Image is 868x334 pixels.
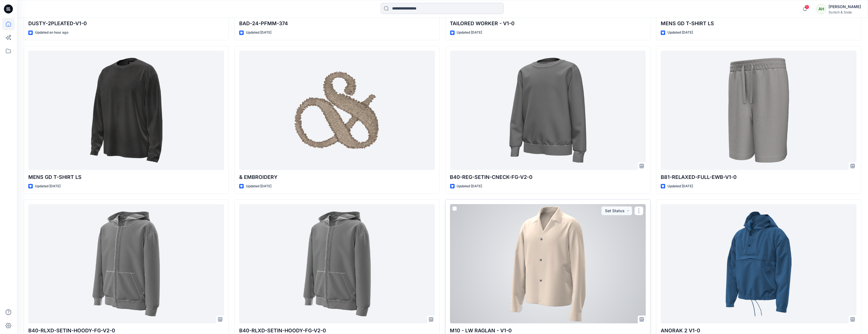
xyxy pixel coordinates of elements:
[239,51,435,170] a: & EMBROIDERY
[450,51,646,170] a: B40-REG-SETIN-CNECK-FG-V2-0
[28,20,224,27] p: DUSTY-2PLEATED-V1-0
[35,183,60,189] p: Updated [DATE]
[239,204,435,323] a: B40-RLXD-SETIN-HOODY-FG-V2-0
[661,20,857,27] p: MENS GD T-SHIRT LS
[661,51,857,170] a: B81-RELAXED-FULL-EWB-V1-0
[661,173,857,181] p: B81-RELAXED-FULL-EWB-V1-0
[450,20,646,27] p: TAILORED WORKER - V1-0
[667,183,693,189] p: Updated [DATE]
[829,3,861,10] div: [PERSON_NAME]
[829,10,861,14] div: Scotch & Soda
[239,173,435,181] p: & EMBROIDERY
[457,183,482,189] p: Updated [DATE]
[805,5,809,9] span: 1
[450,173,646,181] p: B40-REG-SETIN-CNECK-FG-V2-0
[667,30,693,36] p: Updated [DATE]
[246,30,271,36] p: Updated [DATE]
[246,183,271,189] p: Updated [DATE]
[239,20,435,27] p: BAD-24-PFMM-374
[661,204,857,323] a: ANORAK 2 V1-0
[816,4,826,14] div: AH
[28,173,224,181] p: MENS GD T-SHIRT LS
[28,204,224,323] a: B40-RLXD-SETIN-HOODY-FG-V2-0
[28,51,224,170] a: MENS GD T-SHIRT LS
[457,30,482,36] p: Updated [DATE]
[450,204,646,323] a: M10 - LW RAGLAN - V1-0
[35,30,68,36] p: Updated an hour ago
